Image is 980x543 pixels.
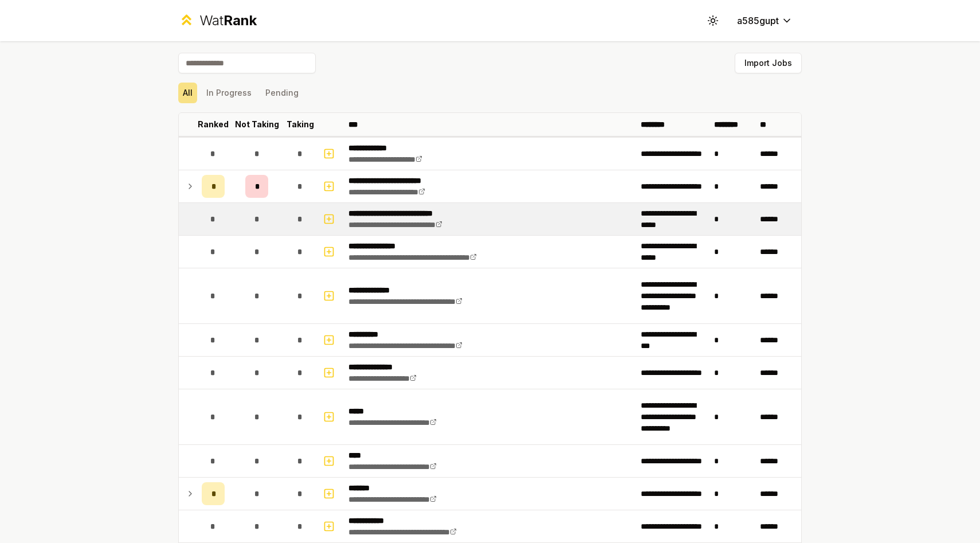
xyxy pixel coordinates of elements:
[198,119,229,130] p: Ranked
[178,11,257,30] a: WatRank
[728,10,802,31] button: a585gupt
[261,83,303,103] button: Pending
[199,11,257,30] div: Wat
[202,83,256,103] button: In Progress
[735,53,802,73] button: Import Jobs
[235,119,279,130] p: Not Taking
[287,119,314,130] p: Taking
[224,12,257,29] span: Rank
[737,14,779,28] span: a585gupt
[178,83,197,103] button: All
